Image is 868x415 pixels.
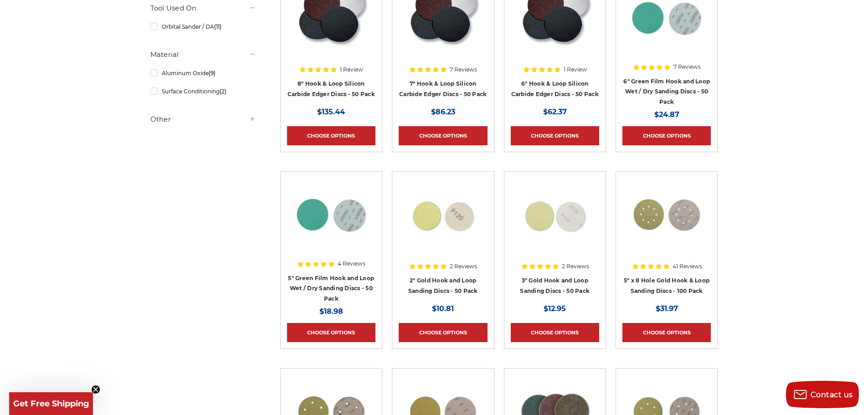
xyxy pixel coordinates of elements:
img: 5 inch 8 hole gold velcro disc stack [630,178,703,251]
a: Choose Options [287,126,375,145]
span: $12.95 [544,304,566,313]
a: Aluminum Oxide [150,65,256,81]
span: $10.81 [432,304,454,313]
img: Side-by-side 5-inch green film hook and loop sanding disc p60 grit and loop back [295,178,368,251]
span: $31.97 [656,304,678,313]
a: Choose Options [399,126,487,145]
span: $24.87 [654,110,679,119]
h5: Other [150,114,256,125]
span: (2) [220,88,226,95]
a: 5" Green Film Hook and Loop Wet / Dry Sanding Discs - 50 Pack [288,275,374,302]
a: Orbital Sander / DA [150,19,256,35]
a: 2 inch hook loop sanding discs gold [399,178,487,266]
a: Choose Options [399,323,487,342]
span: 7 Reviews [450,67,477,72]
a: 8" Hook & Loop Silicon Carbide Edger Discs - 50 Pack [288,80,375,97]
img: 2 inch hook loop sanding discs gold [406,178,479,251]
span: (11) [214,23,221,30]
a: Choose Options [511,323,599,342]
a: 7" Hook & Loop Silicon Carbide Edger Discs - 50 Pack [399,80,487,97]
button: Contact us [786,381,859,408]
span: Get Free Shipping [13,399,89,409]
span: 2 Reviews [562,264,589,269]
a: 5" x 8 Hole Gold Hook & Loop Sanding Discs - 100 Pack [624,277,709,294]
span: $86.23 [431,108,455,116]
span: $135.44 [317,108,345,116]
div: Get Free ShippingClose teaser [9,392,93,415]
a: 3" Gold Hook and Loop Sanding Discs - 50 Pack [520,277,590,294]
a: Surface Conditioning [150,83,256,99]
a: 6" Green Film Hook and Loop Wet / Dry Sanding Discs - 50 Pack [623,78,710,105]
a: 3 inch gold hook and loop sanding discs [511,178,599,266]
a: Choose Options [622,323,711,342]
span: 41 Reviews [673,264,702,269]
span: $18.98 [319,307,343,316]
span: $62.37 [543,108,567,116]
a: 2" Gold Hook and Loop Sanding Discs - 50 Pack [408,277,478,294]
span: 2 Reviews [450,264,477,269]
span: (9) [209,70,216,77]
span: 1 Review [564,67,587,72]
a: Choose Options [511,126,599,145]
h5: Material [150,49,256,60]
span: Contact us [811,390,853,399]
span: 1 Review [340,67,363,72]
img: 3 inch gold hook and loop sanding discs [519,178,591,251]
a: Choose Options [287,323,375,342]
a: 6" Hook & Loop Silicon Carbide Edger Discs - 50 Pack [511,80,599,97]
a: 5 inch 8 hole gold velcro disc stack [622,178,711,266]
a: Choose Options [622,126,711,145]
h5: Tool Used On [150,3,256,14]
a: Side-by-side 5-inch green film hook and loop sanding disc p60 grit and loop back [287,178,375,266]
button: Close teaser [91,385,100,394]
